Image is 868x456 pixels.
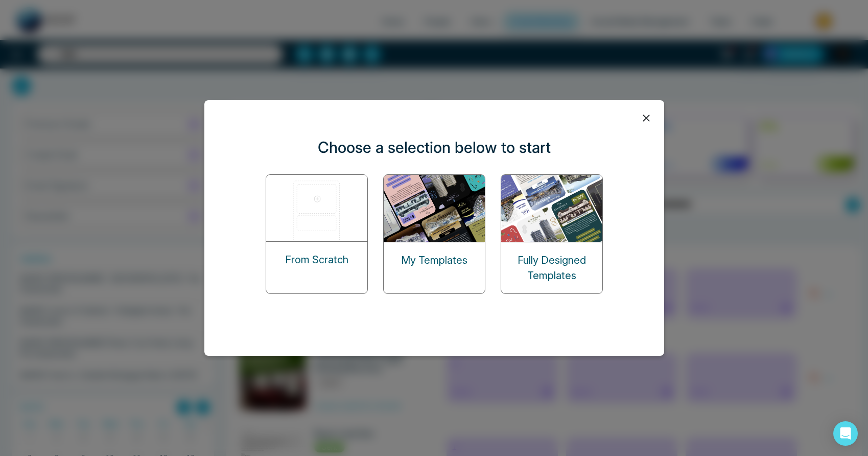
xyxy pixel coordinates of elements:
[501,175,603,242] img: designed-templates.png
[401,253,467,268] p: My Templates
[384,175,486,242] img: my-templates.png
[285,252,348,267] p: From Scratch
[833,421,858,446] div: Open Intercom Messenger
[501,253,602,283] p: Fully Designed Templates
[266,175,368,241] img: start-from-scratch.png
[318,136,551,159] p: Choose a selection below to start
